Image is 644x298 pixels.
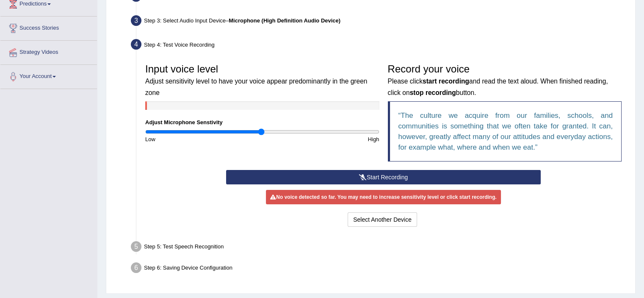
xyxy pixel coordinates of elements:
[145,64,379,97] h3: Input voice level
[127,36,631,55] div: Step 4: Test Voice Recording
[348,212,417,227] button: Select Another Device
[388,64,622,97] h3: Record your voice
[229,17,340,24] b: Microphone (High Definition Audio Device)
[145,78,367,96] small: Adjust sensitivity level to have your voice appear predominantly in the green zone
[141,135,262,143] div: Low
[145,118,223,126] label: Adjust Microphone Senstivity
[0,17,97,38] a: Success Stories
[226,170,541,184] button: Start Recording
[127,239,631,257] div: Step 5: Test Speech Recognition
[410,89,456,96] b: stop recording
[266,190,500,204] div: No voice detected so far. You may need to increase sensitivity level or click start recording.
[262,135,383,143] div: High
[388,78,608,96] small: Please click and read the text aloud. When finished reading, click on button.
[423,78,469,85] b: start recording
[127,13,631,31] div: Step 3: Select Audio Input Device
[127,260,631,279] div: Step 6: Saving Device Configuration
[0,65,97,86] a: Your Account
[398,111,613,151] q: The culture we acquire from our families, schools, and communities is something that we often tak...
[226,17,340,24] span: –
[0,41,97,62] a: Strategy Videos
